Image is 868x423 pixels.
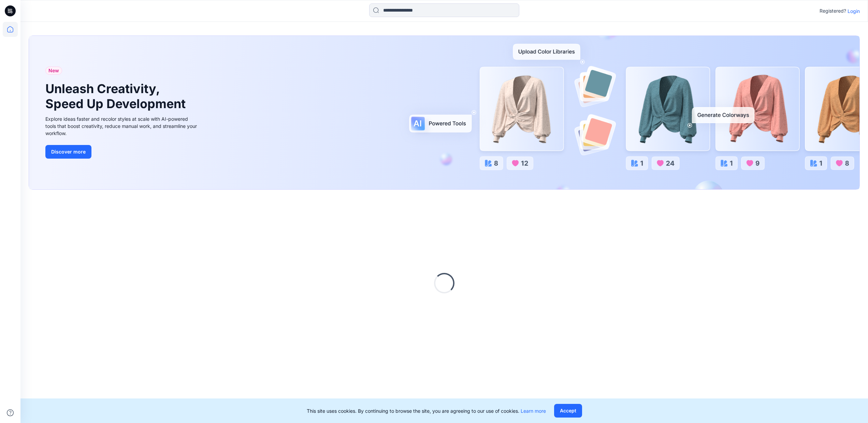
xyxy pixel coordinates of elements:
[820,7,846,15] p: Registered?
[45,145,91,159] button: Discover more
[307,407,546,414] p: This site uses cookies. By continuing to browse the site, you are agreeing to our use of cookies.
[45,145,199,159] a: Discover more
[45,115,199,137] div: Explore ideas faster and recolor styles at scale with AI-powered tools that boost creativity, red...
[848,8,860,15] p: Login
[48,67,59,75] span: New
[521,408,546,414] a: Learn more
[45,82,189,111] h1: Unleash Creativity, Speed Up Development
[554,404,582,418] button: Accept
